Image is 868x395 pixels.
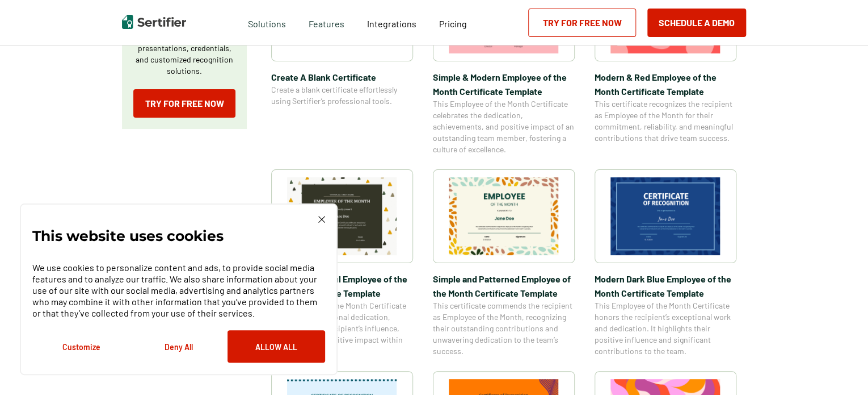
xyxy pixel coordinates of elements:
span: Pricing [439,18,467,29]
span: Features [309,15,344,30]
span: Integrations [367,18,416,29]
a: Try for Free Now [528,9,636,37]
img: Cookie Popup Close [318,216,325,223]
button: Schedule a Demo [647,9,746,37]
span: This Employee of the Month Certificate celebrates the dedication, achievements, and positive impa... [433,98,575,155]
span: This certificate commends the recipient as Employee of the Month, recognizing their outstanding c... [433,300,575,357]
img: Simple & Colorful Employee of the Month Certificate Template [287,177,397,255]
button: Customize [32,330,130,363]
span: Solutions [248,15,286,30]
p: We use cookies to personalize content and ads, to provide social media features and to analyze ou... [32,262,325,319]
span: This Employee of the Month Certificate honors the recipient’s exceptional work and dedication. It... [595,300,736,357]
a: Simple & Colorful Employee of the Month Certificate TemplateSimple & Colorful Employee of the Mon... [271,169,413,357]
span: Create a blank certificate effortlessly using Sertifier’s professional tools. [271,84,413,107]
a: Try for Free Now [133,89,235,118]
p: This website uses cookies [32,230,224,242]
span: Modern & Red Employee of the Month Certificate Template [595,70,736,98]
p: Create a blank certificate with Sertifier for professional presentations, credentials, and custom... [133,20,235,77]
span: Simple and Patterned Employee of the Month Certificate Template [433,272,575,300]
a: Modern Dark Blue Employee of the Month Certificate TemplateModern Dark Blue Employee of the Month... [595,169,736,357]
img: Sertifier | Digital Credentialing Platform [122,15,186,29]
span: Modern Dark Blue Employee of the Month Certificate Template [595,272,736,300]
span: This certificate recognizes the recipient as Employee of the Month for their commitment, reliabil... [595,98,736,144]
img: Simple and Patterned Employee of the Month Certificate Template [449,177,559,255]
img: Modern Dark Blue Employee of the Month Certificate Template [610,177,720,255]
span: Create A Blank Certificate [271,70,413,84]
span: This Employee of the Month Certificate celebrates exceptional dedication, highlighting the recipi... [271,300,413,357]
a: Integrations [367,15,416,30]
a: Pricing [439,15,467,30]
span: Simple & Colorful Employee of the Month Certificate Template [271,272,413,300]
span: Simple & Modern Employee of the Month Certificate Template [433,70,575,98]
iframe: Chat Widget [811,340,868,395]
button: Deny All [130,330,227,363]
a: Simple and Patterned Employee of the Month Certificate TemplateSimple and Patterned Employee of t... [433,169,575,357]
button: Allow All [227,330,325,363]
